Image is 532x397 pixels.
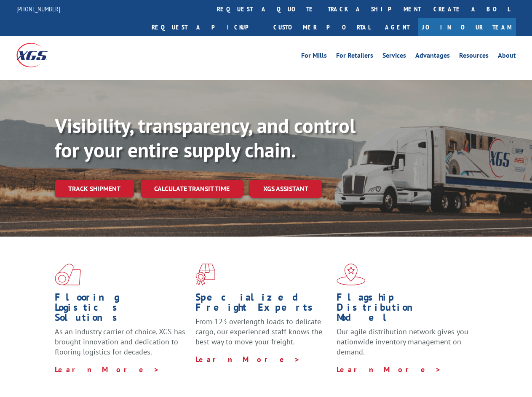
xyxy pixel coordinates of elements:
[16,5,60,13] a: [PHONE_NUMBER]
[55,112,356,163] b: Visibility, transparency, and control for your entire supply chain.
[337,327,468,357] span: Our agile distribution network gives you nationwide inventory management on demand.
[377,18,418,36] a: Agent
[418,18,516,36] a: Join Our Team
[55,365,160,374] a: Learn More >
[195,317,330,354] p: From 123 overlength loads to delicate cargo, our experienced staff knows the best way to move you...
[145,18,267,36] a: Request a pickup
[459,52,489,61] a: Resources
[337,365,441,374] a: Learn More >
[55,327,185,357] span: As an industry carrier of choice, XGS has brought innovation and dedication to flooring logistics...
[267,18,377,36] a: Customer Portal
[195,354,300,364] a: Learn More >
[498,52,516,61] a: About
[415,52,450,61] a: Advantages
[382,52,406,61] a: Services
[336,52,373,61] a: For Retailers
[55,292,189,327] h1: Flooring Logistics Solutions
[195,292,330,317] h1: Specialized Freight Experts
[195,264,215,285] img: xgs-icon-focused-on-flooring-red
[55,264,81,285] img: xgs-icon-total-supply-chain-intelligence-red
[55,180,134,197] a: Track shipment
[337,292,471,327] h1: Flagship Distribution Model
[337,264,366,285] img: xgs-icon-flagship-distribution-model-red
[141,180,243,198] a: Calculate transit time
[301,52,327,61] a: For Mills
[250,180,322,198] a: XGS ASSISTANT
